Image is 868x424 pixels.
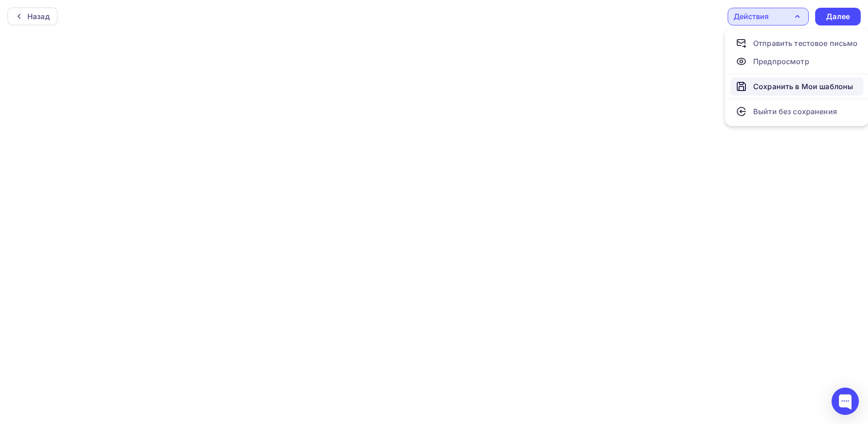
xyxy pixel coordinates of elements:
[27,11,50,22] div: Назад
[753,38,858,49] div: Отправить тестовое письмо
[728,8,809,25] button: Действия
[753,81,853,92] div: Сохранить в Мои шаблоны
[753,106,837,117] div: Выйти без сохранения
[753,56,809,67] div: Предпросмотр
[734,11,769,22] div: Действия
[826,11,850,22] div: Далее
